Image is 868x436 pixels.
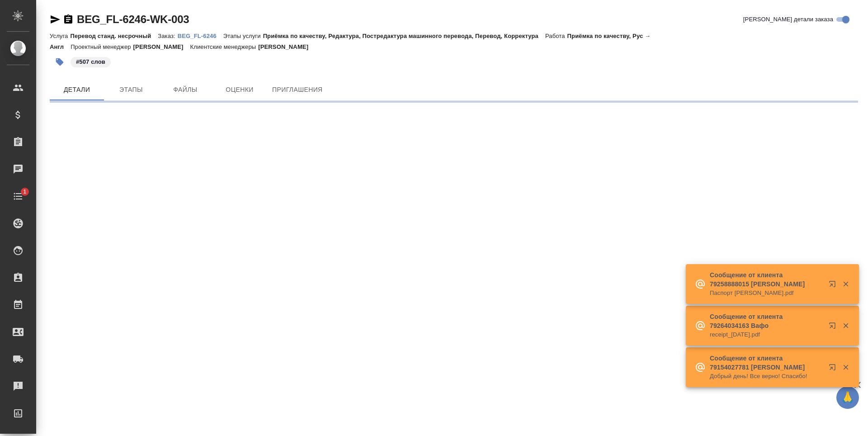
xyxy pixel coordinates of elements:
[823,317,845,338] button: Открыть в новой вкладке
[263,33,545,39] p: Приёмка по качеству, Редактура, Постредактура машинного перевода, Перевод, Корректура
[710,289,823,298] p: Паспорт [PERSON_NAME].pdf
[178,33,223,39] p: BEG_FL-6246
[710,354,823,372] p: Сообщение от клиента 79154027781 [PERSON_NAME]
[50,52,70,72] button: Добавить тэг
[836,363,855,371] button: Закрыть
[823,275,845,297] button: Открыть в новой вкладке
[223,33,263,39] p: Этапы услуги
[2,185,34,208] a: 1
[743,15,833,24] span: [PERSON_NAME] детали заказа
[70,57,112,65] span: 507 слов
[164,84,207,95] span: Файлы
[836,280,855,288] button: Закрыть
[710,330,823,339] p: receipt_[DATE].pdf
[710,372,823,381] p: Добрый день! Все верно! Спасибо!
[178,32,223,39] a: BEG_FL-6246
[63,14,74,25] button: Скопировать ссылку
[823,358,845,380] button: Открыть в новой вкладке
[836,322,855,330] button: Закрыть
[710,312,823,330] p: Сообщение от клиента 79264034163 Вафо
[76,57,105,66] p: #507 слов
[218,84,261,95] span: Оценки
[190,43,259,50] p: Клиентские менеджеры
[50,33,70,39] p: Услуга
[55,84,99,95] span: Детали
[70,33,158,39] p: Перевод станд. несрочный
[18,187,32,196] span: 1
[258,43,315,50] p: [PERSON_NAME]
[77,13,189,25] a: BEG_FL-6246-WK-003
[109,84,153,95] span: Этапы
[133,43,190,50] p: [PERSON_NAME]
[710,270,823,289] p: Сообщение от клиента 79258888015 [PERSON_NAME]
[50,14,61,25] button: Скопировать ссылку для ЯМессенджера
[272,84,323,95] span: Приглашения
[158,33,177,39] p: Заказ:
[545,33,567,39] p: Работа
[71,43,133,50] p: Проектный менеджер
